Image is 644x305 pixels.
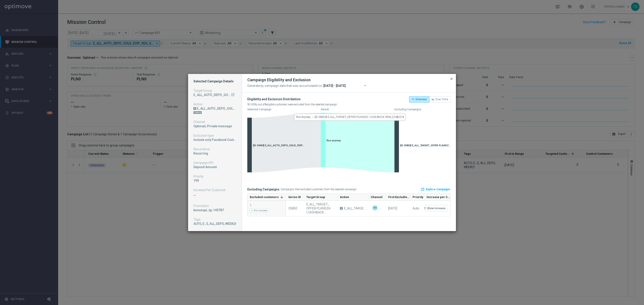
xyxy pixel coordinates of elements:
span: Series ID [288,195,301,199]
div: 22 Aug 2025, Friday [388,206,397,210]
i: arrow_drop_down [363,83,368,88]
div: Action [193,102,236,106]
a: launch [231,93,235,97]
div: 199 [193,179,236,183]
img: Optimail [372,205,378,211]
div: Optimail, Private message [193,124,236,128]
div: E_ALL_AUTO_DEPO_GOLD_EVIP_REA_50 do 1000 PLN_WEEKLY [197,107,236,111]
text: Selected Campaign [247,108,271,111]
div: Tags [193,217,236,221]
div: Control [193,111,202,114]
span: Channel [371,195,383,199]
span: Excluded customers [250,195,279,199]
h1: Selected Campaign Details [193,79,236,83]
h2: Campaign Eligibility and Exclusion [247,77,311,83]
span: Campaigns that excluded customers from the selected campaign [281,188,356,191]
text: Result [321,108,329,111]
span: Run anyway [326,139,341,142]
div: E_ALL_AUTO_DEPO_GOLD_EVIP_REA_50 do 1000 PLN_WEEKLY [193,93,231,97]
span: [ID 34969] E_ALL_AUTO_DEPO_GOLD_EVIP_REA_50 do 1000 PLN_WEEKLY [253,144,304,147]
i: launch [231,93,235,96]
span: Action [340,195,349,199]
div: Recurrence [193,147,236,151]
text: Excluding Campaigns [394,108,421,111]
button: Over Time [429,96,451,102]
span: Over Time [435,98,448,101]
button: Overview [409,96,429,102]
span: Overview [415,98,427,101]
span: Priority [413,195,423,199]
b: 1 [247,103,249,106]
i: launch [421,187,425,191]
input: Select date range [322,83,373,89]
div: Campaign KPI [193,161,236,165]
div: E_ALL_AUTO_DEPO_GOLD_EVIP_REA_50 do 1000 PLN_WEEKLY [193,93,236,97]
p: — [193,193,236,197]
div: A [193,107,196,110]
i: refresh [423,207,426,210]
span: close [450,77,453,81]
span: Run anyway [250,209,269,212]
span: [ID 35850] E_ALL_TARGET_OFFER PLANSZA I CASHBACK REM_220825 [400,144,451,147]
div: Auto [413,206,419,210]
a: launchExplore Campaigns [420,186,451,193]
button: refreshShow Increase [420,205,448,212]
div: Increase Per Customer [193,188,236,192]
div: Recurring [193,151,236,155]
div: (100%) out of eligible customers were excluded from the selected campaign [247,102,337,107]
div: Priority [193,174,236,178]
div: Promotion [193,204,236,208]
span: Increase per Customer [427,195,451,199]
span: First Excluding Occurrence [388,195,410,199]
span: Target Group [306,195,325,199]
div: 1 [250,203,270,207]
div: bonusapi_tg-145787 [193,208,236,212]
span: Include only Facebook Custom Audience, Criteo, Target group only, Pop-up [193,138,303,142]
button: arrow_drop_down [363,83,369,89]
h1: Excluding Campaigns [247,188,280,191]
div: Deposit Amount [193,165,236,169]
div: Channel [193,120,236,124]
div: Target Group [193,89,236,93]
div: Eligibility and Exclusion Distribution [247,96,337,102]
span: A [340,207,343,210]
span: Generate by campaign data that was accumulated on [247,83,322,89]
div: 35850 [288,206,297,210]
div: Exclusion type [193,134,236,138]
img: Private message [380,205,386,211]
div: E_ALL_AUTO_DEPO_GOLD_EVIP_REA_50 do 1000 PLN_WEEKLY [193,107,236,111]
div: DN [193,111,236,115]
span: E_ALL_TARGET_OFFER PLANSZA I CASHBACK REM_220825 [344,206,366,210]
b: 1 [265,103,266,106]
div: AUTO, E , E, ALL, DEPO, WEEKLY [193,222,236,226]
div: E_ALL_TARGET_OFFER PLANSZA I CASHBACK REM_220825 [306,202,335,214]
